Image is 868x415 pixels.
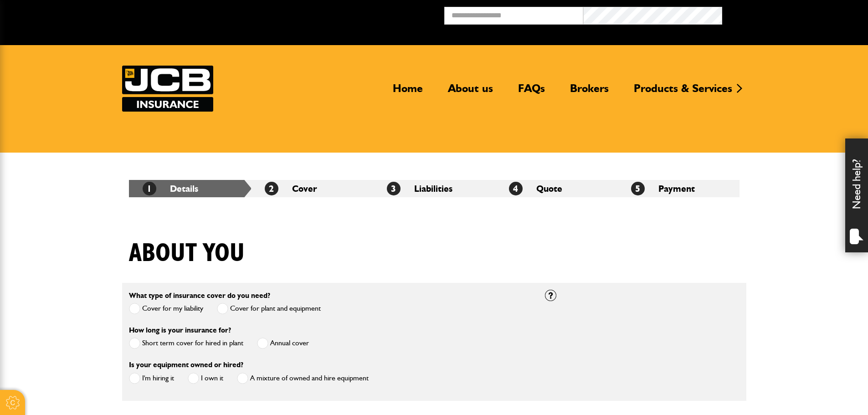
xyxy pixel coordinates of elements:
[511,82,552,102] a: FAQs
[129,238,245,269] h1: About you
[563,82,616,102] a: Brokers
[387,182,401,195] span: 3
[373,180,495,197] li: Liabilities
[495,180,617,197] li: Quote
[627,82,739,102] a: Products & Services
[122,66,213,112] img: JCB Insurance Services logo
[129,303,203,314] label: Cover for my liability
[722,7,861,21] button: Broker Login
[386,82,430,102] a: Home
[129,292,270,299] label: What type of insurance cover do you need?
[217,303,321,314] label: Cover for plant and equipment
[251,180,373,197] li: Cover
[631,182,645,195] span: 5
[122,66,213,112] a: JCB Insurance Services
[265,182,278,195] span: 2
[143,182,156,195] span: 1
[129,373,174,384] label: I'm hiring it
[509,182,523,195] span: 4
[188,373,223,384] label: I own it
[257,338,309,349] label: Annual cover
[237,373,369,384] label: A mixture of owned and hire equipment
[441,82,500,102] a: About us
[129,327,231,334] label: How long is your insurance for?
[845,138,868,252] div: Need help?
[129,180,251,197] li: Details
[129,338,243,349] label: Short term cover for hired in plant
[617,180,740,197] li: Payment
[129,361,243,369] label: Is your equipment owned or hired?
